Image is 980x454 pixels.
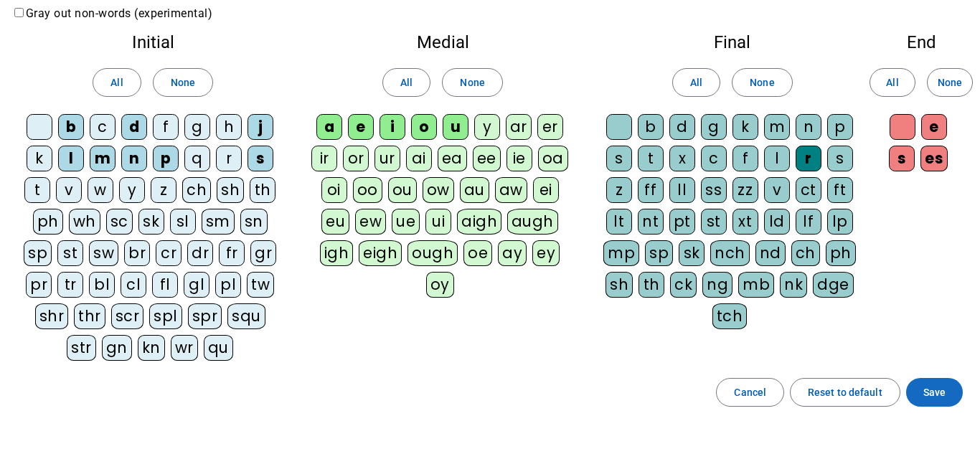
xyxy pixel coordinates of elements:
[638,177,664,203] div: ff
[790,378,900,407] button: Reset to default
[188,303,222,329] div: spr
[382,68,430,97] button: All
[764,209,790,235] div: ld
[124,240,150,266] div: br
[870,68,915,97] button: All
[827,114,853,140] div: p
[138,209,164,235] div: sk
[533,177,559,203] div: ei
[679,240,705,266] div: sk
[149,303,182,329] div: spl
[885,34,957,51] h2: End
[27,146,52,171] div: k
[156,240,182,266] div: cr
[320,240,354,266] div: igh
[119,177,145,203] div: y
[170,209,196,235] div: sl
[14,8,24,17] input: Gray out non-words (experimental)
[153,114,179,140] div: f
[102,335,132,361] div: gn
[701,177,727,203] div: ss
[457,209,501,235] div: aigh
[507,209,558,235] div: augh
[171,335,198,361] div: wr
[732,68,792,97] button: None
[732,114,758,140] div: k
[755,240,786,266] div: nd
[35,303,69,329] div: shr
[507,146,532,171] div: ie
[603,34,862,51] h2: Final
[473,146,501,171] div: ee
[460,74,484,91] span: None
[388,177,417,203] div: ou
[93,68,141,97] button: All
[407,240,458,266] div: ough
[392,209,420,235] div: ue
[921,114,947,140] div: e
[216,114,242,140] div: h
[638,209,664,235] div: nt
[89,272,115,298] div: bl
[438,146,467,171] div: ea
[669,209,695,235] div: pt
[690,74,702,91] span: All
[380,114,405,140] div: i
[826,240,856,266] div: ph
[248,146,273,171] div: s
[56,177,82,203] div: v
[701,114,727,140] div: g
[426,272,454,298] div: oy
[343,146,369,171] div: or
[250,177,275,203] div: th
[182,177,211,203] div: ch
[111,303,144,329] div: scr
[216,146,242,171] div: r
[321,177,347,203] div: oi
[110,74,123,91] span: All
[920,146,948,171] div: es
[606,272,633,298] div: sh
[606,209,632,235] div: lt
[348,114,374,140] div: e
[638,114,664,140] div: b
[57,272,83,298] div: tr
[732,177,758,203] div: zz
[734,384,766,401] span: Cancel
[90,114,116,140] div: c
[90,146,116,171] div: m
[672,68,720,97] button: All
[423,177,454,203] div: ow
[138,335,165,361] div: kn
[151,177,176,203] div: z
[57,240,83,266] div: st
[764,114,790,140] div: m
[400,74,413,91] span: All
[827,146,853,171] div: s
[538,146,568,171] div: oa
[716,378,784,407] button: Cancel
[58,146,84,171] div: l
[732,209,758,235] div: xt
[791,240,820,266] div: ch
[153,146,179,171] div: p
[23,34,283,51] h2: Initial
[537,114,563,140] div: er
[474,114,500,140] div: y
[495,177,527,203] div: aw
[106,209,133,235] div: sc
[506,114,532,140] div: ar
[74,303,105,329] div: thr
[69,209,100,235] div: wh
[764,177,790,203] div: v
[701,209,727,235] div: st
[121,272,146,298] div: cl
[11,6,212,20] label: Gray out non-words (experimental)
[321,209,349,235] div: eu
[215,272,241,298] div: pl
[732,146,758,171] div: f
[808,384,882,401] span: Reset to default
[406,146,432,171] div: ai
[184,114,210,140] div: g
[603,240,639,266] div: mp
